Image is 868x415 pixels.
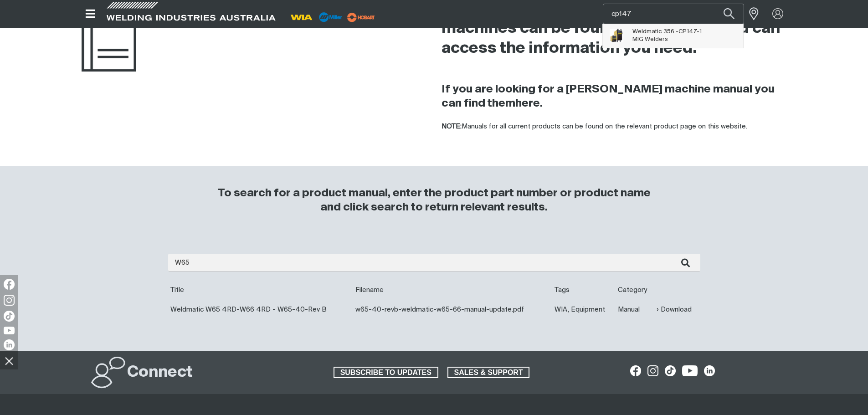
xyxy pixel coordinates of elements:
[353,300,552,319] td: w65-40-revb-weldmatic-w65-66-manual-update.pdf
[4,311,15,322] img: TikTok
[552,281,616,300] th: Tags
[4,279,15,290] img: Facebook
[447,367,530,379] a: SALES & SUPPORT
[442,122,787,132] p: Manuals for all current products can be found on the relevant product page on this website.
[168,281,353,300] th: Title
[214,186,655,215] h3: To search for a product manual, enter the product part number or product name and click search to...
[127,363,193,383] h2: Connect
[344,14,378,20] a: miller
[353,281,552,300] th: Filename
[442,84,775,109] strong: If you are looking for a [PERSON_NAME] machine manual you can find them
[616,300,654,319] td: Manual
[448,367,529,379] span: SALES & SUPPORT
[678,29,697,35] span: CP147
[632,28,702,36] span: Weldmatic 356 - -1
[603,4,744,24] input: Product name or item number...
[344,10,378,24] img: miller
[334,367,438,379] a: SUBSCRIBE TO UPDATES
[714,4,745,24] button: Search products
[657,304,692,315] a: Download
[168,300,353,319] td: Weldmatic W65 4RD-W66 4RD - W65-40-Rev B
[616,281,654,300] th: Category
[515,98,543,109] a: here.
[552,300,616,319] td: WIA, Equipment
[442,123,462,130] strong: NOTE:
[4,339,15,350] img: LinkedIn
[632,36,668,42] span: MIG Welders
[1,353,17,369] img: hide socials
[168,254,700,272] input: Enter search...
[603,24,743,48] ul: Suggestions
[334,367,437,379] span: SUBSCRIBE TO UPDATES
[4,327,15,334] img: YouTube
[4,295,15,306] img: Instagram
